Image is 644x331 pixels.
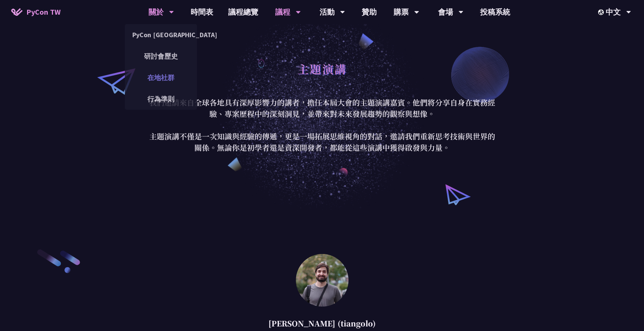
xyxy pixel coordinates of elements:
[125,26,197,44] a: PyCon [GEOGRAPHIC_DATA]
[297,57,347,80] h1: 主題演講
[26,6,61,18] span: PyCon TW
[125,47,197,65] a: 研討會歷史
[4,3,68,21] a: PyCon TW
[125,90,197,108] a: 行為準則
[296,254,349,307] img: Sebastián Ramírez (tiangolo)
[147,97,497,153] p: 我們邀請來自全球各地具有深厚影響力的講者，擔任本屆大會的主題演講嘉賓。他們將分享自身在實務經驗、專案歷程中的深刻洞見，並帶來對未來發展趨勢的觀察與想像。 主題演講不僅是一次知識與經驗的傳遞，更是...
[11,8,23,16] img: Home icon of PyCon TW 2025
[125,69,197,86] a: 在地社群
[598,9,606,15] img: Locale Icon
